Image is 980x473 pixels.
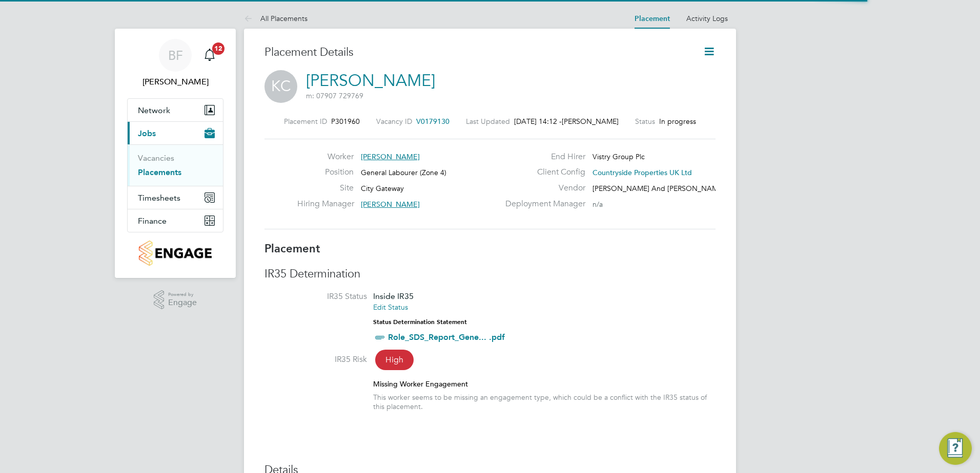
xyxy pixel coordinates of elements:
button: Finance [128,209,223,232]
span: Ben Fraser [127,76,223,88]
span: [PERSON_NAME] [562,117,619,126]
h3: IR35 Determination [264,267,716,282]
label: Site [297,183,354,193]
a: Placements [138,167,181,177]
button: Jobs [128,122,223,144]
span: City Gateway [361,184,404,193]
span: Finance [138,216,167,226]
a: [PERSON_NAME] [306,71,435,91]
span: Engage [168,298,197,307]
a: 12 [199,39,220,72]
span: [PERSON_NAME] And [PERSON_NAME] Construction Li… [593,184,782,193]
span: High [375,350,414,370]
button: Network [128,99,223,121]
span: V0179130 [416,117,450,126]
label: Hiring Manager [297,199,354,209]
span: Jobs [138,128,156,138]
span: Vistry Group Plc [593,152,645,161]
a: Placement [635,14,670,23]
span: [DATE] 14:12 - [514,117,562,126]
a: Powered byEngage [154,290,197,310]
span: [PERSON_NAME] [361,152,420,161]
span: General Labourer (Zone 4) [361,168,446,177]
label: End Hirer [499,152,585,162]
a: Go to home page [127,241,223,266]
div: Missing Worker Engagement [373,379,716,389]
span: BF [168,49,183,62]
label: Last Updated [466,117,510,126]
span: m: 07907 729769 [306,91,363,100]
label: Vendor [499,183,585,193]
label: Worker [297,152,354,162]
b: Placement [264,242,320,255]
span: KC [264,70,297,103]
nav: Main navigation [115,29,236,278]
span: In progress [659,117,696,126]
label: IR35 Risk [264,354,367,365]
label: Position [297,167,354,178]
button: Timesheets [128,186,223,209]
label: Vacancy ID [376,117,412,126]
div: Jobs [128,144,223,186]
span: Countryside Properties UK Ltd [593,168,692,177]
span: P301960 [331,117,360,126]
label: Client Config [499,167,585,178]
label: Deployment Manager [499,199,585,209]
span: Timesheets [138,193,180,203]
label: IR35 Status [264,291,367,302]
a: Vacancies [138,153,174,163]
a: Edit Status [373,303,408,312]
a: Activity Logs [686,14,728,23]
label: Status [635,117,655,126]
span: Inside IR35 [373,291,414,301]
span: n/a [593,200,603,209]
label: Placement ID [284,117,327,126]
strong: Status Determination Statement [373,318,467,326]
span: 12 [212,42,224,55]
span: Network [138,105,170,115]
a: Role_SDS_Report_Gene... .pdf [388,332,505,342]
div: This worker seems to be missing an engagement type, which could be a conflict with the IR35 statu... [373,393,716,411]
a: All Placements [244,14,308,23]
h3: Placement Details [264,45,687,60]
span: Powered by [168,290,197,299]
a: BF[PERSON_NAME] [127,39,223,88]
img: countryside-properties-logo-retina.png [139,241,211,266]
span: [PERSON_NAME] [361,200,420,209]
button: Engage Resource Center [939,432,972,465]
